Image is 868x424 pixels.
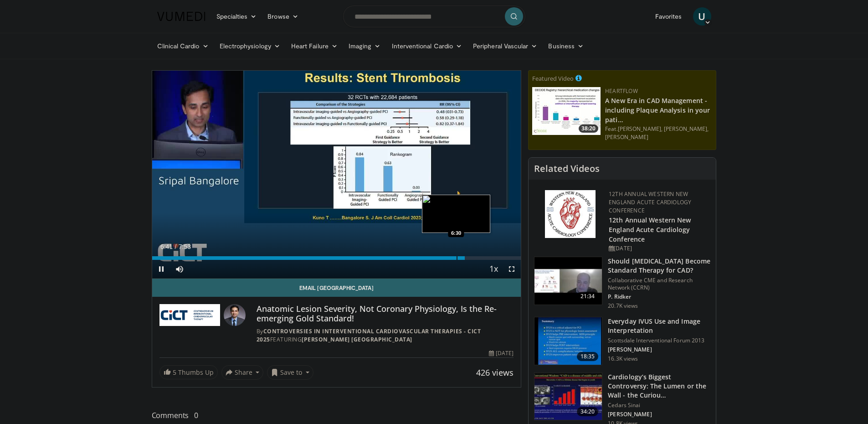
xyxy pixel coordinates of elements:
div: By FEATURING [257,327,514,344]
input: Search topics, interventions [343,5,525,27]
a: Imaging [343,37,386,55]
button: Share [221,365,264,380]
p: Collaborative CME and Research Network (CCRN) [608,277,710,291]
a: Favorites [650,7,688,26]
a: U [693,7,711,26]
a: Business [543,37,589,55]
img: image.jpeg [422,195,490,233]
a: [PERSON_NAME], [618,125,663,133]
span: 7:53 [179,243,191,250]
div: Feat. [605,125,712,141]
a: Heart Failure [286,37,343,55]
a: [PERSON_NAME] [GEOGRAPHIC_DATA] [302,336,412,343]
img: Avatar [224,304,246,326]
a: Heartflow [605,87,638,95]
span: 34:20 [577,407,599,416]
p: [PERSON_NAME] [608,411,710,418]
a: 5 Thumbs Up [159,365,218,379]
a: Controversies in Interventional Cardiovascular Therapies - CICT 2025 [257,327,481,343]
img: dTBemQywLidgNXR34xMDoxOjA4MTsiGN.150x105_q85_crop-smart_upscale.jpg [534,317,602,365]
a: Specialties [211,7,262,26]
p: 16.3K views [608,355,638,362]
button: Fullscreen [503,260,521,278]
span: 6:41 [160,243,173,250]
h4: Related Videos [534,163,600,174]
a: A New Era in CAD Management - including Plaque Analysis in your pati… [605,96,710,124]
img: VuMedi Logo [157,12,205,21]
img: 738d0e2d-290f-4d89-8861-908fb8b721dc.150x105_q85_crop-smart_upscale.jpg [532,87,601,135]
h4: Anatomic Lesion Severity, Not Coronary Physiology, Is the Re-emerging Gold Standard! [257,304,514,324]
span: 21:34 [577,292,599,301]
h3: Should [MEDICAL_DATA] Become Standard Therapy for CAD? [608,257,710,275]
span: Comments 0 [152,409,522,421]
button: Save to [267,365,313,380]
p: [PERSON_NAME] [608,346,710,353]
a: 21:34 Should [MEDICAL_DATA] Become Standard Therapy for CAD? Collaborative CME and Research Netwo... [534,257,710,310]
span: 18:35 [577,352,599,361]
video-js: Video Player [152,71,521,279]
span: 426 views [476,367,514,378]
div: [DATE] [609,244,709,253]
p: P. Ridker [608,293,710,300]
p: Scottsdale Interventional Forum 2013 [608,337,710,344]
div: Progress Bar [152,256,521,260]
a: [PERSON_NAME] [605,133,648,141]
a: Email [GEOGRAPHIC_DATA] [152,279,521,297]
a: Electrophysiology [214,37,286,55]
h3: Everyday IVUS Use and Image Interpretation [608,317,710,335]
button: Playback Rate [484,260,503,278]
a: Peripheral Vascular [467,37,543,55]
span: 5 [173,368,176,377]
button: Mute [170,260,189,278]
p: Cedars Sinai [608,402,710,409]
h3: Cardiology’s Biggest Controversy: The Lumen or the Wall - the Curiou… [608,372,710,400]
a: Browse [262,7,304,26]
a: Clinical Cardio [152,37,214,55]
a: 38:20 [532,87,601,135]
img: eb63832d-2f75-457d-8c1a-bbdc90eb409c.150x105_q85_crop-smart_upscale.jpg [534,257,602,305]
span: / [175,243,177,250]
a: 12th Annual Western New England Acute Cardiology Conference [609,190,691,214]
a: [PERSON_NAME], [664,125,709,133]
img: Controversies in Interventional Cardiovascular Therapies - CICT 2025 [159,304,220,326]
p: 20.7K views [608,302,638,310]
button: Pause [152,260,170,278]
a: 12th Annual Western New England Acute Cardiology Conference [609,216,691,243]
small: Featured Video [532,74,574,83]
img: 0954f259-7907-4053-a817-32a96463ecc8.png.150x105_q85_autocrop_double_scale_upscale_version-0.2.png [545,190,596,238]
img: d453240d-5894-4336-be61-abca2891f366.150x105_q85_crop-smart_upscale.jpg [534,373,602,420]
span: 38:20 [579,124,598,133]
a: 18:35 Everyday IVUS Use and Image Interpretation Scottsdale Interventional Forum 2013 [PERSON_NAM... [534,317,710,365]
a: Interventional Cardio [386,37,468,55]
div: [DATE] [489,349,514,357]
